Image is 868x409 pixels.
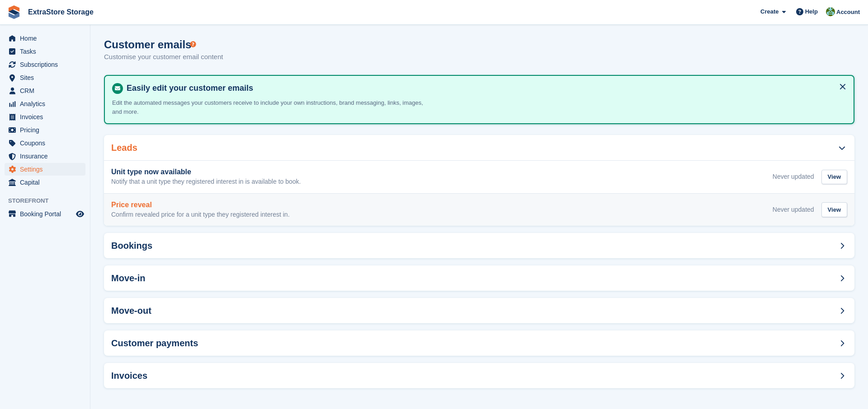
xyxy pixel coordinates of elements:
[20,163,74,176] span: Settings
[5,176,85,189] a: menu
[111,371,147,381] h2: Invoices
[5,84,85,97] a: menu
[5,58,85,71] a: menu
[5,163,85,176] a: menu
[5,150,85,163] a: menu
[5,45,85,58] a: menu
[20,176,74,189] span: Capital
[7,5,21,19] img: stora-icon-8386f47178a22dfd0bd8f6a31ec36ba5ce8667c1dd55bd0f319d3a0aa187defe.svg
[805,7,818,16] span: Help
[836,8,860,17] span: Account
[20,58,74,71] span: Subscriptions
[111,273,146,284] h2: Move-in
[104,38,223,51] h1: Customer emails
[111,168,301,176] h3: Unit type now available
[773,205,814,214] div: Never updated
[123,83,846,93] h4: Easily edit your customer emails
[111,143,137,153] h2: Leads
[104,161,854,193] a: Unit type now available Notify that a unit type they registered interest in is available to book....
[111,306,151,316] h2: Move-out
[773,172,814,181] div: Never updated
[189,40,197,48] div: Tooltip anchor
[111,201,290,209] h3: Price reveal
[5,208,85,220] a: menu
[111,178,301,186] p: Notify that a unit type they registered interest in is available to book.
[75,209,85,219] a: Preview store
[20,71,74,84] span: Sites
[20,98,74,110] span: Analytics
[5,137,85,149] a: menu
[111,241,152,251] h2: Bookings
[111,338,198,349] h2: Customer payments
[5,98,85,110] a: menu
[20,32,74,45] span: Home
[5,32,85,45] a: menu
[112,98,429,116] p: Edit the automated messages your customers receive to include your own instructions, brand messag...
[5,111,85,123] a: menu
[104,52,223,62] p: Customise your customer email content
[20,111,74,123] span: Invoices
[20,84,74,97] span: CRM
[821,170,847,185] div: View
[821,202,847,217] div: View
[24,5,97,19] a: ExtraStore Storage
[104,194,854,226] a: Price reveal Confirm revealed price for a unit type they registered interest in. Never updated View
[760,7,778,16] span: Create
[20,150,74,163] span: Insurance
[20,137,74,149] span: Coupons
[8,196,90,205] span: Storefront
[20,124,74,136] span: Pricing
[111,211,290,219] p: Confirm revealed price for a unit type they registered interest in.
[20,45,74,58] span: Tasks
[5,71,85,84] a: menu
[826,7,835,16] img: Jill Leckie
[5,124,85,136] a: menu
[20,208,74,220] span: Booking Portal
